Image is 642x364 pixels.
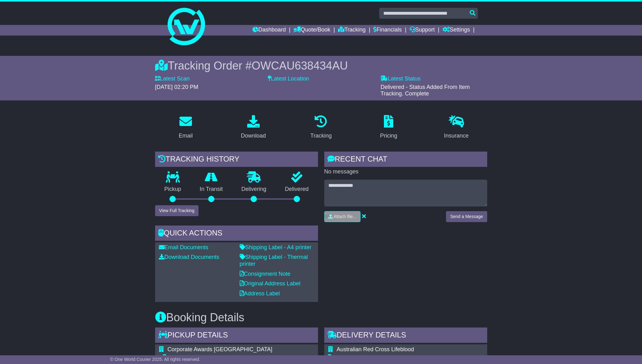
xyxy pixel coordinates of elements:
[237,113,270,142] a: Download
[155,205,198,216] button: View Full Tracking
[324,152,487,168] div: RECENT CHAT
[380,84,470,97] span: Delivered - Status Added From Item Tracking. Complete
[337,354,367,361] span: Commercial
[380,132,397,140] div: Pricing
[155,186,191,193] p: Pickup
[168,346,272,352] span: Corporate Awards [GEOGRAPHIC_DATA]
[337,346,414,352] span: Australian Red Cross Lifeblood
[155,226,318,242] div: Quick Actions
[324,328,487,344] div: Delivery Details
[110,357,200,362] span: © One World Courier 2025. All rights reserved.
[240,254,308,267] a: Shipping Label - Thermal printer
[155,311,487,324] h3: Booking Details
[240,244,311,250] a: Shipping Label - A4 printer
[190,186,232,193] p: In Transit
[155,84,198,90] span: [DATE] 02:20 PM
[446,211,487,222] button: Send a Message
[293,25,330,36] a: Quote/Book
[306,113,336,142] a: Tracking
[409,25,435,36] a: Support
[232,186,276,193] p: Delivering
[168,354,309,361] div: Pickup
[168,354,198,361] span: Commercial
[159,244,208,250] a: Email Documents
[252,25,286,36] a: Dashboard
[174,113,197,142] a: Email
[440,113,473,142] a: Insurance
[155,152,318,168] div: Tracking history
[276,186,318,193] p: Delivered
[373,25,402,36] a: Financials
[155,75,190,82] label: Latest Scan
[444,132,469,140] div: Insurance
[337,354,457,361] div: Delivery
[443,25,470,36] a: Settings
[240,271,291,277] a: Consignment Note
[179,132,193,140] div: Email
[241,132,266,140] div: Download
[159,254,219,260] a: Download Documents
[380,75,420,82] label: Latest Status
[324,168,487,175] p: No messages
[376,113,401,142] a: Pricing
[240,290,280,297] a: Address Label
[252,59,348,72] span: OWCAU638434AU
[268,75,309,82] label: Latest Location
[338,25,365,36] a: Tracking
[240,280,301,287] a: Original Address Label
[310,132,331,140] div: Tracking
[155,328,318,344] div: Pickup Details
[155,59,487,72] div: Tracking Order #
